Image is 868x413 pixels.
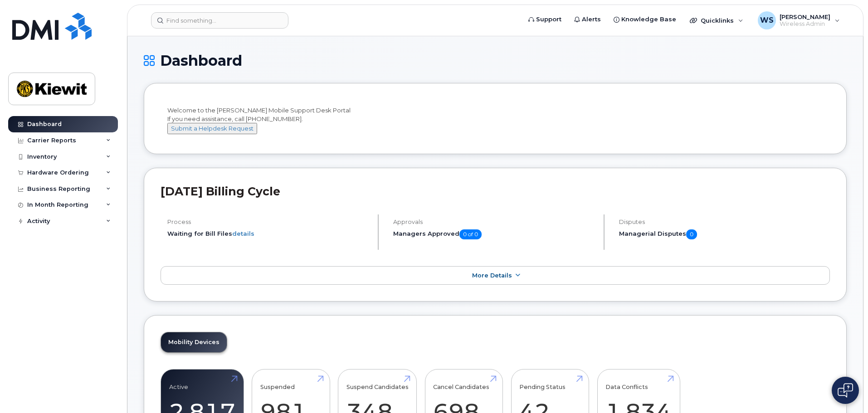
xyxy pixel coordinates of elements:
[472,272,512,279] span: More Details
[459,229,482,239] span: 0 of 0
[161,332,227,352] a: Mobility Devices
[619,229,830,239] h5: Managerial Disputes
[393,219,596,225] h4: Approvals
[144,53,847,68] h1: Dashboard
[167,219,370,225] h4: Process
[167,123,257,134] button: Submit a Helpdesk Request
[686,229,697,239] span: 0
[161,185,830,198] h2: [DATE] Billing Cycle
[838,383,853,398] img: Open chat
[167,106,823,134] div: Welcome to the [PERSON_NAME] Mobile Support Desk Portal If you need assistance, call [PHONE_NUMBER].
[393,229,596,239] h5: Managers Approved
[232,230,254,237] a: details
[167,125,257,132] a: Submit a Helpdesk Request
[619,219,830,225] h4: Disputes
[167,229,370,238] li: Waiting for Bill Files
